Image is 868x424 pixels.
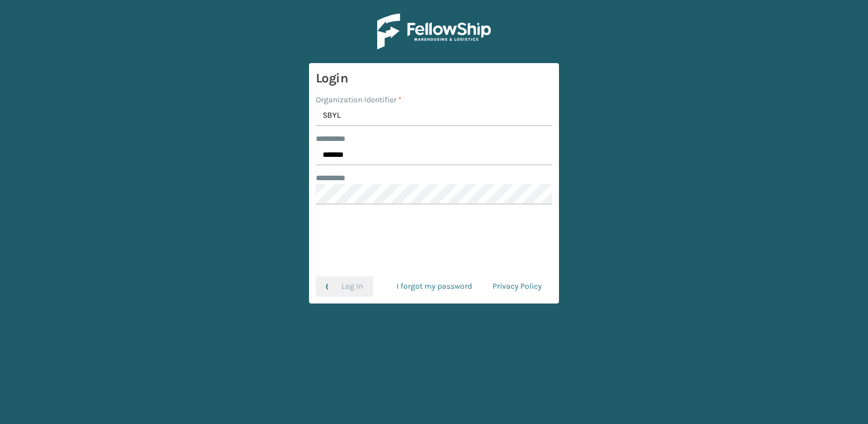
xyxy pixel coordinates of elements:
a: Privacy Policy [482,276,552,297]
button: Log In [316,276,373,297]
label: Organization Identifier [316,94,402,106]
img: Logo [377,14,491,49]
h3: Login [316,70,552,87]
a: I forgot my password [386,276,482,297]
iframe: reCAPTCHA [348,218,520,263]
